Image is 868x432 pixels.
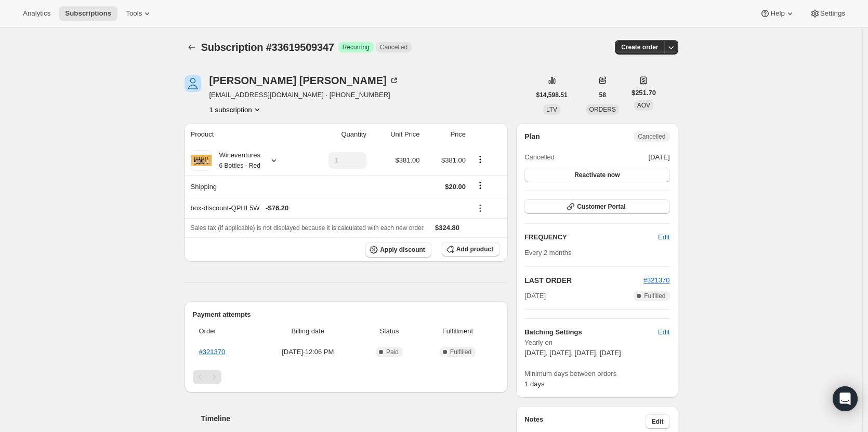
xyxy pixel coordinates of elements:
[343,43,370,51] span: Recurring
[524,414,646,429] h3: Notes
[530,88,574,102] button: $14,598.51
[770,9,784,18] span: Help
[370,123,423,146] th: Unit Price
[193,370,500,384] nav: Pagination
[621,43,658,51] span: Create order
[435,224,459,232] span: $324.80
[303,123,370,146] th: Quantity
[126,9,142,18] span: Tools
[638,132,665,141] span: Cancelled
[472,180,489,191] button: Shipping actions
[191,203,466,213] div: box-discount-QPHL5W
[212,150,260,171] div: Wineventures
[185,175,304,198] th: Shipping
[652,324,676,341] button: Edit
[380,43,407,51] span: Cancelled
[652,229,676,246] button: Edit
[199,348,226,356] a: #321370
[833,386,858,411] div: Open Intercom Messenger
[599,91,606,99] span: 58
[209,75,399,86] div: [PERSON_NAME] [PERSON_NAME]
[524,168,669,182] button: Reactivate now
[524,249,571,256] span: Every 2 months
[615,40,664,55] button: Create order
[193,320,256,343] th: Order
[643,275,670,286] button: #321370
[441,156,466,164] span: $381.00
[120,6,159,21] button: Tools
[442,242,499,256] button: Add product
[524,232,658,242] h2: FREQUENCY
[209,104,262,115] button: Product actions
[185,123,304,146] th: Product
[524,291,546,301] span: [DATE]
[259,326,357,336] span: Billing date
[185,75,201,92] span: Sandi Harlan Hodes
[193,309,500,320] h2: Payment attempts
[589,106,616,113] span: ORDERS
[646,414,670,429] button: Edit
[65,9,111,18] span: Subscriptions
[754,6,801,21] button: Help
[652,417,664,426] span: Edit
[456,245,493,253] span: Add product
[546,106,557,113] span: LTV
[396,156,420,164] span: $381.00
[593,88,612,102] button: 58
[649,152,670,163] span: [DATE]
[423,123,469,146] th: Price
[658,327,669,337] span: Edit
[209,90,399,100] span: [EMAIL_ADDRESS][DOMAIN_NAME] · [PHONE_NUMBER]
[643,276,670,284] a: #321370
[524,380,544,388] span: 1 days
[59,6,117,21] button: Subscriptions
[266,203,288,213] span: - $76.20
[191,224,425,232] span: Sales tax (if applicable) is not displayed because it is calculated with each new order.
[536,91,568,99] span: $14,598.51
[185,40,199,55] button: Subscriptions
[524,131,540,142] h2: Plan
[363,326,416,336] span: Status
[524,327,658,337] h6: Batching Settings
[450,348,471,356] span: Fulfilled
[380,246,425,254] span: Apply discount
[820,9,845,18] span: Settings
[422,326,493,336] span: Fulfillment
[365,242,431,258] button: Apply discount
[637,102,650,109] span: AOV
[259,347,357,357] span: [DATE] · 12:06 PM
[524,199,669,214] button: Customer Portal
[524,152,555,163] span: Cancelled
[524,349,621,357] span: [DATE], [DATE], [DATE], [DATE]
[577,203,625,211] span: Customer Portal
[386,348,399,356] span: Paid
[632,88,656,98] span: $251.70
[574,171,620,179] span: Reactivate now
[804,6,851,21] button: Settings
[219,162,260,169] small: 6 Bottles - Red
[23,9,50,18] span: Analytics
[524,337,669,348] span: Yearly on
[658,232,669,242] span: Edit
[472,154,489,165] button: Product actions
[524,369,669,379] span: Minimum days between orders
[201,413,508,424] h2: Timeline
[644,292,665,300] span: Fulfilled
[201,42,334,53] span: Subscription #33619509347
[524,275,643,286] h2: LAST ORDER
[17,6,57,21] button: Analytics
[445,183,466,191] span: $20.00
